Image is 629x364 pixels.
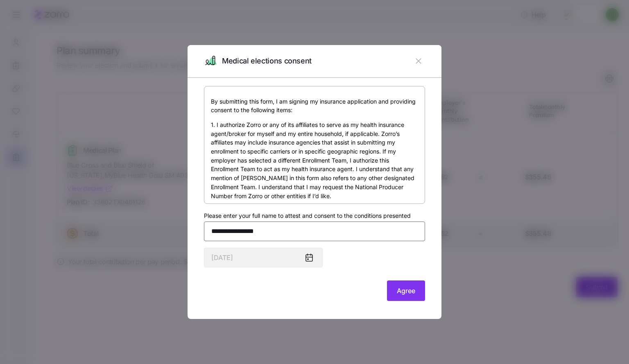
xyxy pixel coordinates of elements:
span: Agree [397,286,415,296]
p: By submitting this form, I am signing my insurance application and providing consent to the follo... [211,97,418,115]
p: 1. I authorize Zorro or any of its affiliates to serve as my health insurance agent/broker for my... [211,120,418,200]
label: Please enter your full name to attest and consent to the conditions presented [204,211,411,220]
span: Medical elections consent [222,55,312,67]
button: Agree [387,280,425,301]
input: MM/DD/YYYY [204,248,323,267]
